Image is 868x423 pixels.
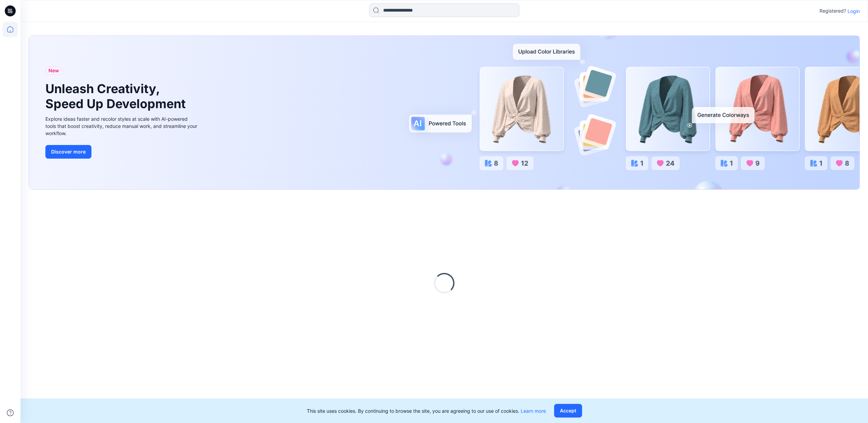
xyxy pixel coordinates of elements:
[554,404,582,418] button: Accept
[45,82,189,111] h1: Unleash Creativity, Speed Up Development
[820,7,846,15] p: Registered?
[848,8,860,15] p: Login
[45,145,199,159] a: Discover more
[521,408,546,414] a: Learn more
[45,145,91,159] button: Discover more
[45,115,199,137] div: Explore ideas faster and recolor styles at scale with AI-powered tools that boost creativity, red...
[307,407,546,414] p: This site uses cookies. By continuing to browse the site, you are agreeing to our use of cookies.
[48,67,59,75] span: New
